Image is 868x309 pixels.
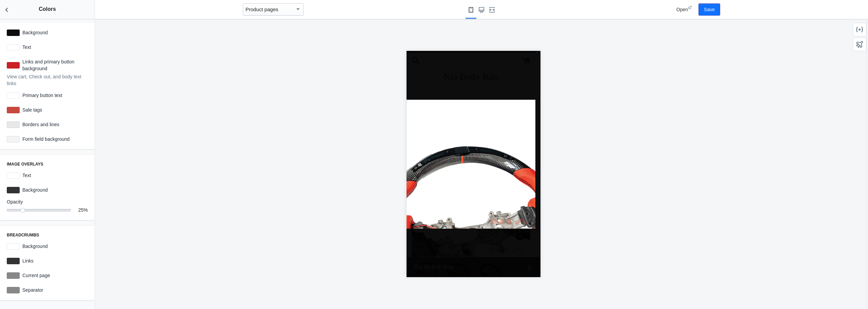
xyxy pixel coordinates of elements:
[7,198,88,205] label: Opacity
[20,58,88,72] label: Links and primary button background
[20,257,88,264] label: Links
[698,3,720,16] button: Save
[245,6,278,12] mat-select-trigger: Product pages
[20,107,88,113] label: Sale tags
[20,136,88,142] label: Form field background
[20,272,88,279] label: Current page
[20,243,88,250] label: Background
[676,7,688,12] span: Open
[20,172,88,179] label: Text
[7,161,88,167] h3: Image overlays
[7,73,88,87] p: View cart, Check out, and body text links
[78,207,84,213] span: 25
[20,287,88,293] label: Separator
[20,44,88,51] label: Text
[7,232,88,238] h3: Breadcrumbs
[20,29,88,36] label: Background
[20,187,88,193] label: Background
[20,121,88,128] label: Borders and lines
[84,207,88,213] span: %
[20,92,88,99] label: Primary button text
